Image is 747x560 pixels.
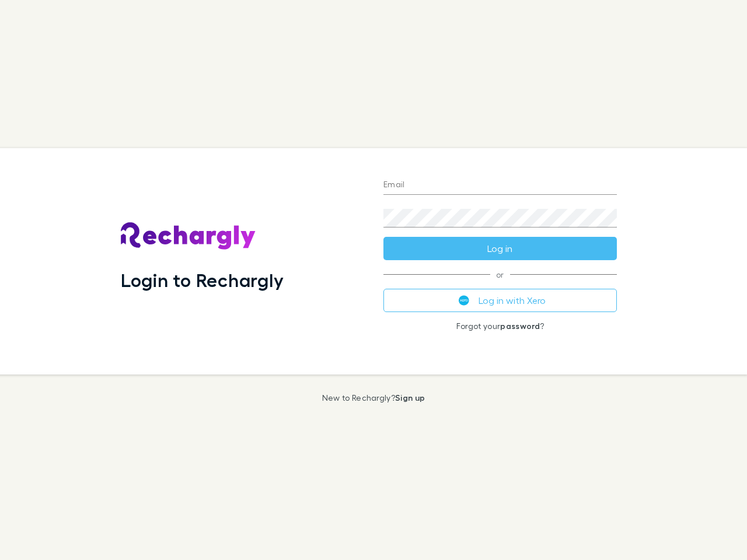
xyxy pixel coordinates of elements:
a: Sign up [395,393,425,402]
span: or [383,274,617,275]
button: Log in with Xero [383,289,617,312]
h1: Login to Rechargly [121,269,284,291]
p: New to Rechargly? [322,393,425,402]
button: Log in [383,237,617,260]
img: Rechargly's Logo [121,222,256,250]
img: Xero's logo [459,295,469,306]
a: password [500,321,540,331]
p: Forgot your ? [383,321,617,331]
